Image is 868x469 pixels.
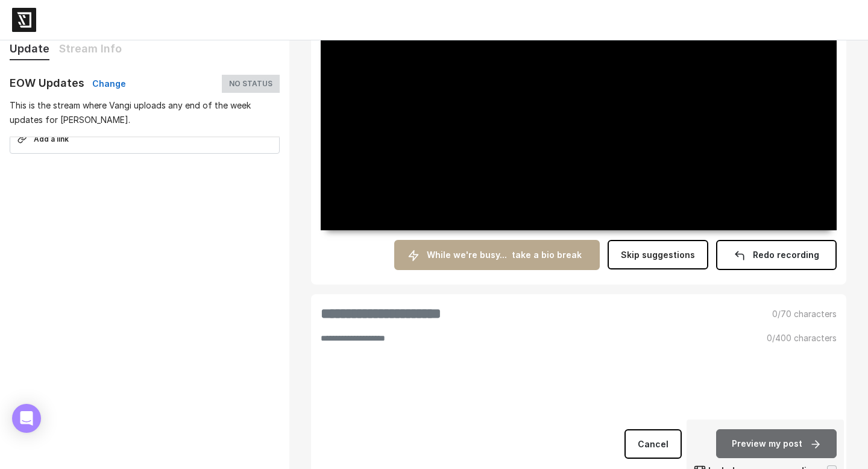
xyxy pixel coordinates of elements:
[759,333,844,420] div: /400 characters
[767,333,772,343] span: 0
[12,404,41,433] div: Open Intercom Messenger
[608,240,708,269] button: Skip suggestions
[59,40,122,59] button: Stream Info
[427,250,507,260] span: While we're busy...
[87,78,126,89] a: Change
[512,248,587,258] span: take a bio break
[765,309,844,323] div: /70 characters
[222,75,280,93] span: No Status
[34,134,69,143] span: Add a link
[753,250,819,260] span: Redo recording
[12,8,36,32] img: logo-6ba331977e59facfbff2947a2e854c94a5e6b03243a11af005d3916e8cc67d17.png
[624,429,682,459] a: Cancel
[772,309,778,319] span: 0
[10,125,280,154] button: Add a link
[10,77,84,89] span: EOW Updates
[92,78,126,89] span: Change
[716,240,837,270] button: Redo recording
[10,100,251,125] span: This is the stream where Vangi uploads any end of the week updates for [PERSON_NAME].
[10,40,49,60] button: Update
[394,240,600,270] button: While we're busy... take a bio break
[621,250,695,260] span: Skip suggestions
